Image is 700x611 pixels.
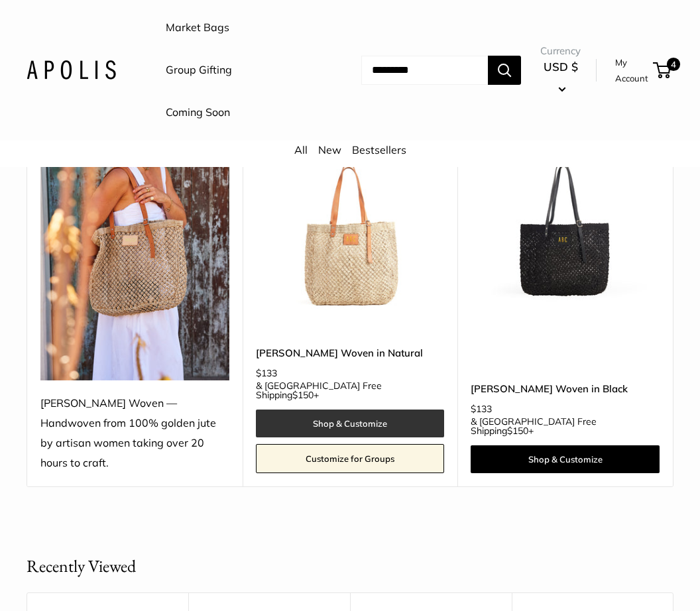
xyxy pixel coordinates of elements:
[256,367,277,379] span: $133
[256,444,445,473] a: Customize for Groups
[27,553,136,579] h2: Recently Viewed
[256,129,445,318] a: Mercado Woven in NaturalMercado Woven in Natural
[471,129,660,318] a: Mercado Woven in BlackMercado Woven in Black
[166,18,229,38] a: Market Bags
[166,60,232,80] a: Group Gifting
[27,60,116,80] img: Apolis
[294,143,308,156] a: All
[540,56,581,99] button: USD $
[256,410,445,437] a: Shop & Customize
[256,345,445,361] a: [PERSON_NAME] Woven in Natural
[615,54,648,87] a: My Account
[471,417,660,435] span: & [GEOGRAPHIC_DATA] Free Shipping +
[471,403,492,415] span: $133
[256,381,445,400] span: & [GEOGRAPHIC_DATA] Free Shipping +
[40,394,229,473] div: [PERSON_NAME] Woven — Handwoven from 100% golden jute by artisan women taking over 20 hours to cr...
[361,56,488,85] input: Search...
[292,389,314,401] span: $150
[488,56,521,85] button: Search
[471,129,660,318] img: Mercado Woven in Black
[40,129,229,381] img: Mercado Woven — Handwoven from 100% golden jute by artisan women taking over 20 hours to craft.
[540,42,581,60] span: Currency
[318,143,341,156] a: New
[544,60,578,74] span: USD $
[667,58,680,71] span: 4
[256,129,445,318] img: Mercado Woven in Natural
[654,62,671,78] a: 4
[166,103,230,123] a: Coming Soon
[352,143,406,156] a: Bestsellers
[507,425,528,437] span: $150
[471,445,660,473] a: Shop & Customize
[471,381,660,396] a: [PERSON_NAME] Woven in Black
